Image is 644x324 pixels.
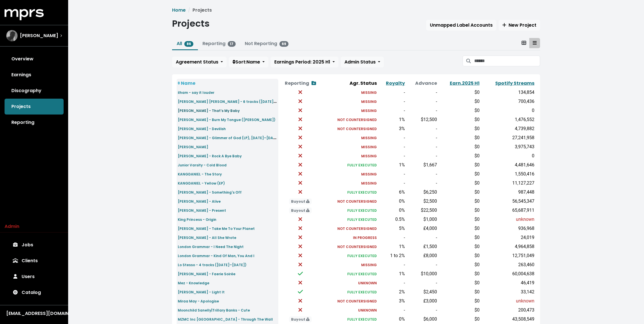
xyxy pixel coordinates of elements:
td: - [378,179,406,188]
span: $6,000 [423,316,437,322]
td: $0 [438,306,481,315]
td: $0 [438,269,481,278]
td: 12,751,049 [481,251,536,260]
small: MISSING [361,262,377,267]
span: $2,500 [423,198,437,204]
small: NOT COUNTERSIGNED [337,244,377,249]
small: FULLY EXECUTED [347,272,377,276]
td: $0 [438,179,481,188]
a: MZMC Inc [GEOGRAPHIC_DATA] - Through The Wall [178,316,273,322]
small: Junior Varsity - Cold Blood [178,163,227,168]
small: MISSING [361,145,377,149]
td: 263,460 [481,260,536,269]
small: [PERSON_NAME] - Light It [178,290,225,295]
td: $0 [438,124,481,133]
small: [PERSON_NAME] - Faerie Soirée [178,272,235,276]
small: [PERSON_NAME] - That’s My Baby [178,108,240,113]
span: $22,500 [421,207,437,213]
small: MISSING [361,172,377,177]
svg: Table View [533,41,537,45]
td: - [406,97,438,106]
a: Spotify Streams [495,80,534,86]
td: $0 [438,206,481,215]
td: - [406,88,438,97]
small: [PERSON_NAME] - Present [178,208,226,213]
nav: breadcrumb [172,7,540,14]
td: 200,473 [481,306,536,315]
a: [PERSON_NAME] [178,143,208,150]
td: - [406,142,438,151]
td: - [378,106,406,115]
td: 3% [378,124,406,133]
td: 11,127,227 [481,179,536,188]
td: 33,142 [481,287,536,297]
span: £1,500 [423,244,437,249]
td: 1% [378,269,406,278]
input: Search projects [474,56,540,66]
span: Unmapped Label Accounts [430,22,493,28]
small: [PERSON_NAME] - Rock A Bye Baby [178,154,242,158]
td: 5% [378,224,406,233]
span: £4,000 [423,226,437,231]
td: 4,739,882 [481,124,536,133]
td: $0 [438,287,481,297]
small: NOT COUNTERSIGNED [337,299,377,304]
td: 60,004,638 [481,269,536,278]
td: $0 [438,133,481,142]
span: $10,000 [421,271,437,276]
button: Sort:Name [229,57,268,67]
td: $0 [438,188,481,197]
small: FULLY EXECUTED [347,190,377,195]
small: ilham - say it louder [178,90,214,95]
span: Buyout [289,207,312,213]
td: $0 [438,142,481,151]
td: 65,687,911 [481,206,536,215]
button: [EMAIL_ADDRESS][DOMAIN_NAME] [5,310,64,317]
td: $0 [438,106,481,115]
a: King Princess - Origin [178,216,216,223]
td: 4,481,646 [481,160,536,170]
a: Earn.2025 H1 [450,80,480,86]
th: Advance [406,79,438,88]
small: MISSING [361,135,377,140]
td: - [378,170,406,179]
small: NOT COUNTERSIGNED [337,117,377,122]
td: $0 [438,88,481,97]
td: 4,964,858 [481,242,536,251]
small: [PERSON_NAME] - Alive [178,199,221,204]
button: Agreement Status [172,57,227,67]
small: Lo Stesso - 4 tracks ([DATE]–[DATE]) [178,262,246,267]
td: - [406,170,438,179]
td: - [406,124,438,133]
span: [PERSON_NAME] [20,32,58,39]
a: [PERSON_NAME] [PERSON_NAME] - 6 tracks ([DATE]–[DATE]) [178,98,290,105]
td: 1% [378,242,406,251]
td: $0 [438,215,481,224]
td: 1 to 2% [378,251,406,260]
span: Sort: Name [233,59,260,65]
a: [PERSON_NAME] - That’s My Baby [178,107,240,114]
a: [PERSON_NAME] - Faerie Soirée [178,270,235,277]
a: Reporting17 [202,40,236,47]
td: $0 [438,197,481,206]
td: 936,968 [481,224,536,233]
svg: Card View [522,41,526,45]
small: KANGDANIEL - Yellow (EP) [178,181,225,186]
small: NOT COUNTERSIGNED [337,126,377,131]
th: Name [177,79,278,88]
td: - [406,151,438,160]
td: - [406,306,438,315]
span: $2,450 [423,289,437,295]
td: 56,545,347 [481,197,536,206]
td: - [378,133,406,142]
a: [PERSON_NAME] - Light It [178,289,225,295]
td: 3% [378,297,406,306]
td: 1,550,416 [481,170,536,179]
td: 2% [378,287,406,297]
td: 987,448 [481,188,536,197]
small: UNKNOWN [358,281,377,285]
a: [PERSON_NAME] - All She Wrote [178,234,236,241]
td: 0.5% [378,215,406,224]
a: Clients [5,253,64,269]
